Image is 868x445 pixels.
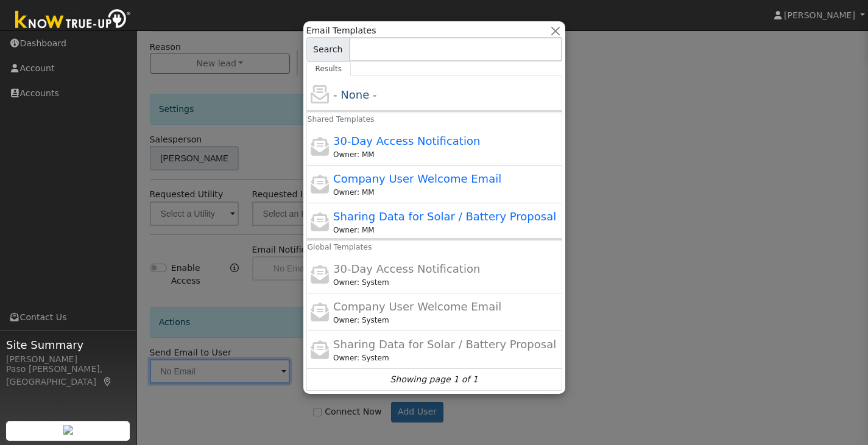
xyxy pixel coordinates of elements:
span: Company User Welcome Email [333,300,501,313]
span: 30-Day Access Notification [333,135,480,147]
span: Company User Welcome Email [333,172,501,185]
div: Leroy Coffman [333,277,559,288]
a: Map [102,377,113,387]
span: Site Summary [6,337,130,353]
span: - None - [333,88,376,101]
img: retrieve [63,425,73,435]
div: [PERSON_NAME] [6,353,130,366]
span: 30-Day Access Notification [333,262,480,275]
span: [PERSON_NAME] [784,10,855,20]
span: Sharing Data for Solar / Battery Proposal [333,210,556,223]
div: Mark Miller [333,187,559,198]
div: Leroy Coffman [333,352,559,363]
h6: Shared Templates [299,111,316,128]
div: Leroy Coffman [333,315,559,326]
div: Mark Miller [333,225,559,236]
h6: Global Templates [299,239,316,256]
div: Paso [PERSON_NAME], [GEOGRAPHIC_DATA] [6,363,130,388]
span: Sharing Data for Solar / Battery Proposal [333,338,556,351]
i: Showing page 1 of 1 [390,373,478,386]
a: Results [306,61,351,76]
img: Know True-Up [9,7,137,34]
div: Mark Miller [333,149,559,160]
span: Search [306,37,350,61]
span: Email Templates [306,24,376,37]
